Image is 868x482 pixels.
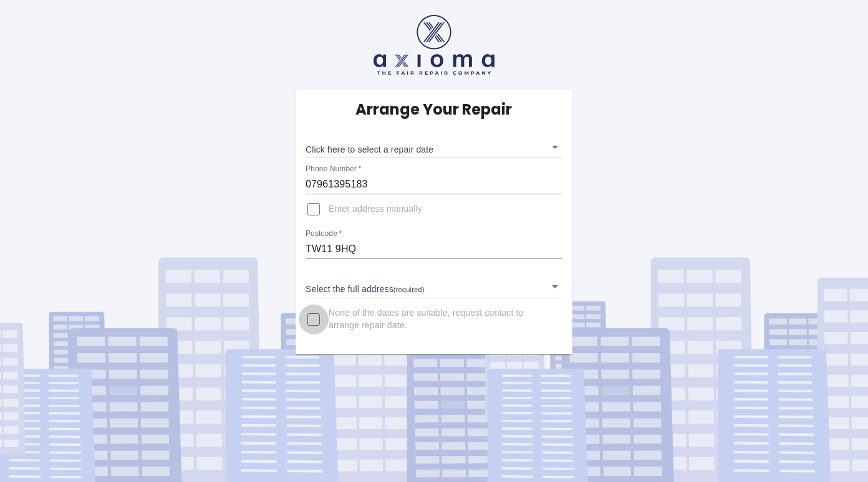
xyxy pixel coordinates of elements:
span: None of the dates are suitable, request contact to arrange repair date. [329,307,552,332]
label: Postcode [306,229,342,239]
label: Phone Number [306,164,361,174]
img: axioma [374,15,494,75]
h5: Arrange Your Repair [355,100,512,120]
span: Enter address manually [329,203,422,215]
